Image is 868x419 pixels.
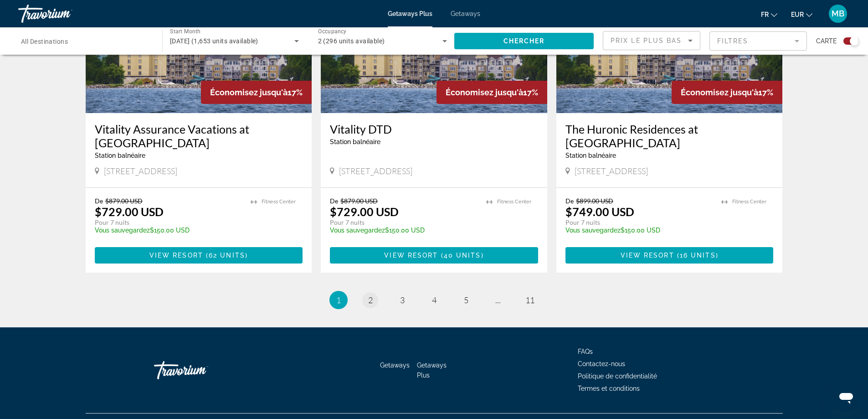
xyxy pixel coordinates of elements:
span: 11 [525,295,534,305]
span: fr [761,11,769,18]
span: ( ) [674,252,719,259]
p: $150.00 USD [565,227,713,234]
span: $899.00 USD [576,197,613,205]
p: Pour 7 nuits [330,218,477,227]
button: User Menu [826,4,850,23]
span: Chercher [503,37,545,45]
button: Change language [761,8,777,21]
div: 17% [437,81,547,104]
span: Carte [816,35,837,47]
span: Économisez jusqu'à [446,88,523,97]
span: Occupancy [318,28,347,35]
span: MB [832,9,844,18]
span: 2 [368,295,373,305]
span: 5 [464,295,468,305]
p: $749.00 USD [565,205,634,218]
span: Vous sauvegardez [95,227,150,234]
p: $150.00 USD [95,227,242,234]
iframe: Bouton de lancement de la fenêtre de messagerie [832,383,861,412]
span: View Resort [149,252,203,259]
p: $729.00 USD [330,205,399,218]
a: Vitality DTD [330,122,538,136]
a: The Huronic Residences at [GEOGRAPHIC_DATA] [565,122,774,150]
span: [DATE] (1,653 units available) [170,37,258,45]
span: All Destinations [21,38,68,45]
span: Vous sauvegardez [565,227,621,234]
p: Pour 7 nuits [565,218,713,227]
button: Chercher [454,33,594,49]
a: FAQs [578,348,593,355]
span: ( ) [203,252,248,259]
span: [STREET_ADDRESS] [339,166,412,176]
a: Vitality Assurance Vacations at [GEOGRAPHIC_DATA] [95,122,303,150]
button: View Resort(40 units) [330,247,538,264]
p: Pour 7 nuits [95,218,242,227]
span: Économisez jusqu'à [210,88,288,97]
span: View Resort [384,252,438,259]
span: 62 units [209,252,245,259]
span: Station balnéaire [95,152,145,159]
a: Travorium [18,2,109,26]
span: $879.00 USD [105,197,143,205]
a: Termes et conditions [578,385,640,392]
span: De [330,197,338,205]
a: Travorium [154,357,245,384]
button: Change currency [791,8,812,21]
span: Fitness Center [497,199,531,205]
a: Getaways Plus [417,362,447,379]
span: [STREET_ADDRESS] [104,166,177,176]
span: $879.00 USD [340,197,378,205]
a: Politique de confidentialité [578,372,657,380]
span: ... [495,295,501,305]
div: 17% [201,81,312,104]
span: 3 [400,295,405,305]
span: Station balnéaire [565,152,616,159]
span: 2 (296 units available) [318,37,385,45]
span: Station balnéaire [330,138,380,145]
a: Getaways Plus [388,10,432,17]
span: EUR [791,11,804,18]
button: View Resort(16 units) [565,247,774,264]
span: 40 units [444,252,481,259]
nav: Pagination [86,291,783,309]
span: View Resort [621,252,674,259]
p: $729.00 USD [95,205,164,218]
span: Prix ​​le plus bas [611,37,682,44]
span: Start Month [170,28,200,35]
div: 17% [672,81,782,104]
span: 4 [432,295,437,305]
p: $150.00 USD [330,227,477,234]
mat-select: Sort by [611,35,693,46]
span: Fitness Center [262,199,296,205]
button: Filter [709,31,807,51]
a: Getaways [451,10,480,17]
span: De [95,197,103,205]
span: 1 [336,295,341,305]
span: 16 units [680,252,716,259]
a: Contactez-nous [578,360,625,367]
a: Getaways [380,362,410,369]
span: [STREET_ADDRESS] [575,166,648,176]
button: View Resort(62 units) [95,247,303,264]
span: Économisez jusqu'à [681,88,758,97]
span: Vous sauvegardez [330,227,385,234]
span: Fitness Center [732,199,766,205]
span: ( ) [438,252,483,259]
span: De [565,197,574,205]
